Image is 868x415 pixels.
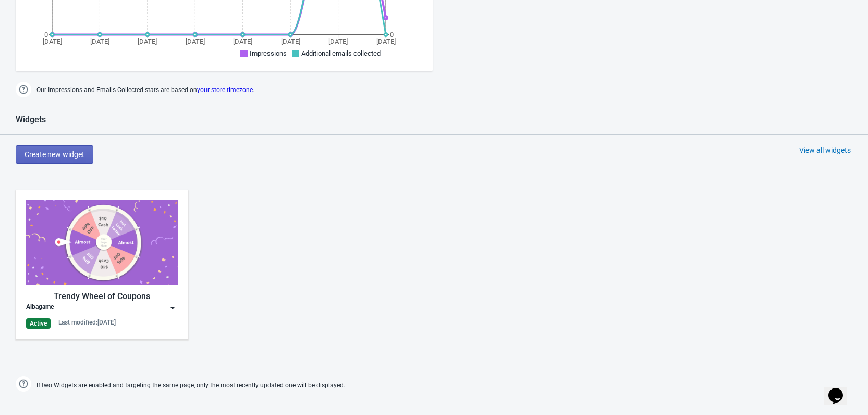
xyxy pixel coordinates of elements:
tspan: [DATE] [90,37,109,45]
span: Additional emails collected [301,49,381,57]
tspan: [DATE] [376,37,396,45]
span: Our Impressions and Emails Collected stats are based on . [36,82,254,99]
tspan: [DATE] [281,37,300,45]
tspan: [DATE] [186,37,205,45]
span: Impressions [250,49,287,57]
div: Last modified: [DATE] [58,318,116,327]
img: trendy_game.png [26,200,178,285]
button: Create new widget [16,145,93,164]
img: help.png [16,376,31,392]
tspan: [DATE] [43,37,62,45]
tspan: 0 [44,31,48,38]
a: your store timezone [197,86,253,94]
div: Active [26,318,51,329]
div: Albagame [26,303,54,313]
tspan: [DATE] [328,37,348,45]
tspan: [DATE] [233,37,252,45]
tspan: 0 [390,31,394,38]
span: Create new widget [25,150,84,159]
img: dropdown.png [167,303,178,313]
iframe: chat widget [824,373,858,405]
div: Trendy Wheel of Coupons [26,290,178,303]
tspan: [DATE] [138,37,157,45]
span: If two Widgets are enabled and targeting the same page, only the most recently updated one will b... [36,377,345,394]
img: help.png [16,82,31,97]
div: View all widgets [799,145,851,155]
